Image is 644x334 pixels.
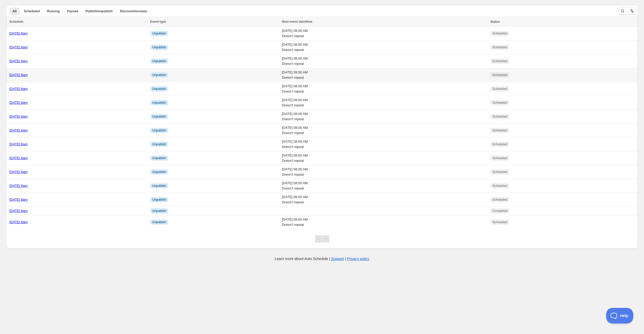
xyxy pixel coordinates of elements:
td: [DATE] 08:00 AM Doesn't repeat [280,27,489,41]
span: Unpublish [152,73,166,77]
a: [DATE] 8am [9,59,28,63]
span: Scheduled [492,128,507,133]
td: [DATE] 08:00 AM Doesn't repeat [280,110,489,124]
span: Publish/unpublish [85,9,113,13]
a: [DATE] 8am [9,101,28,105]
td: [DATE] 08:00 AM Doesn't repeat [280,165,489,179]
iframe: Toggle Customer Support [606,308,634,324]
span: Unpublish [152,142,166,146]
a: [DATE] 8am [9,31,28,35]
span: Scheduled [492,142,507,146]
td: [DATE] 08:00 AM Doesn't repeat [280,96,489,110]
td: [DATE] 08:00 AM Doesn't repeat [280,137,489,151]
a: Support [331,257,344,261]
a: [DATE] 8am [9,198,28,201]
a: [DATE] 8am [9,220,28,224]
nav: Pagination [315,235,329,243]
span: Scheduled [492,114,507,119]
span: Unpublish [152,198,166,202]
a: [DATE] 8am [9,156,28,160]
span: Scheduled [492,101,507,105]
a: [DATE] 8am [9,45,28,49]
span: Scheduled [492,184,507,188]
span: Unpublish [152,128,166,133]
span: Completed [492,209,507,213]
span: Discount/increase [120,9,147,13]
span: Unpublish [152,220,166,224]
span: Scheduled [492,45,507,49]
span: Status [490,20,500,24]
span: All [13,9,16,13]
span: Scheduled [492,59,507,63]
td: [DATE] 08:00 AM Doesn't repeat [280,68,489,82]
td: [DATE] 08:00 AM Doesn't repeat [280,151,489,165]
span: Scheduled [492,156,507,160]
a: [DATE] 8am [9,128,28,132]
span: Unpublish [152,59,166,63]
td: [DATE] 08:00 AM Doesn't repeat [280,179,489,193]
span: Event type [150,20,166,24]
a: [DATE] 8am [9,142,28,146]
span: Scheduled [492,73,507,77]
a: [DATE] 8am [9,73,28,77]
td: [DATE] 08:00 AM Doesn't repeat [280,41,489,54]
button: Sort the results [628,7,636,15]
span: Next event date/time [282,20,312,24]
span: Unpublish [152,184,166,188]
a: [DATE] 8am [9,170,28,174]
span: Schedule [9,20,23,24]
span: Scheduled [492,220,507,224]
td: [DATE] 08:00 AM Doesn't repeat [280,215,489,229]
span: Unpublish [152,114,166,119]
span: Scheduled [492,87,507,91]
a: [DATE] 8am [9,87,28,91]
span: Unpublish [152,209,166,213]
span: Unpublish [152,101,166,105]
p: Learn more about Auto Schedule | | [275,256,369,261]
a: Privacy policy [347,257,370,261]
td: [DATE] 08:00 AM Doesn't repeat [280,193,489,207]
td: [DATE] 08:00 AM Doesn't repeat [280,82,489,96]
td: [DATE] 08:00 AM Doesn't repeat [280,124,489,137]
a: [DATE] 8am [9,184,28,188]
span: Unpublish [152,31,166,36]
button: Search and filter results [619,7,626,15]
span: Paused [67,9,78,13]
span: Unpublish [152,156,166,160]
span: Scheduled [492,198,507,202]
span: Running [47,9,60,13]
span: Scheduled [492,170,507,174]
span: Unpublish [152,87,166,91]
span: Unpublish [152,170,166,174]
span: Unpublish [152,45,166,49]
a: [DATE] 8am [9,209,28,213]
a: [DATE] 8am [9,114,28,118]
span: Scheduled [492,31,507,36]
td: [DATE] 08:00 AM Doesn't repeat [280,54,489,68]
span: Scheduled [24,9,40,13]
